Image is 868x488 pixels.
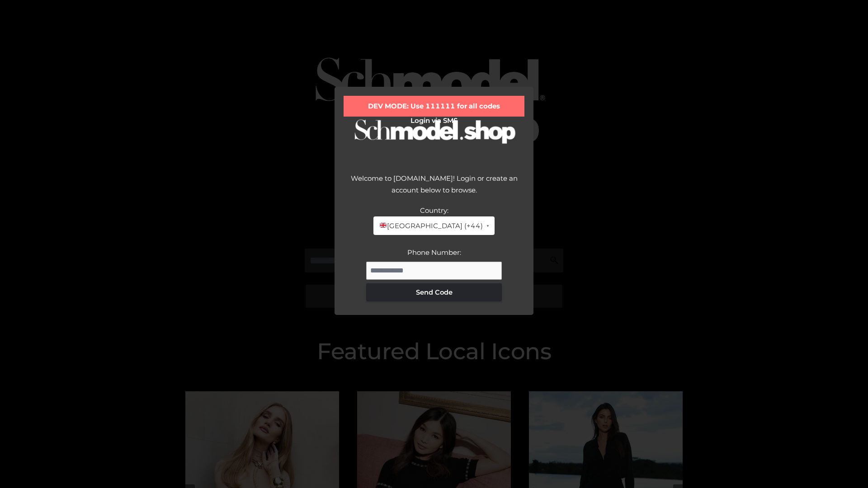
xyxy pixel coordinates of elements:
[344,96,524,117] div: DEV MODE: Use 111111 for all codes
[379,220,482,232] span: [GEOGRAPHIC_DATA] (+44)
[420,206,448,215] label: Country:
[344,173,524,205] div: Welcome to [DOMAIN_NAME]! Login or create an account below to browse.
[380,222,387,229] img: 🇬🇧
[344,117,524,125] h2: Login via SMS
[407,248,461,257] label: Phone Number:
[366,283,502,301] button: Send Code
